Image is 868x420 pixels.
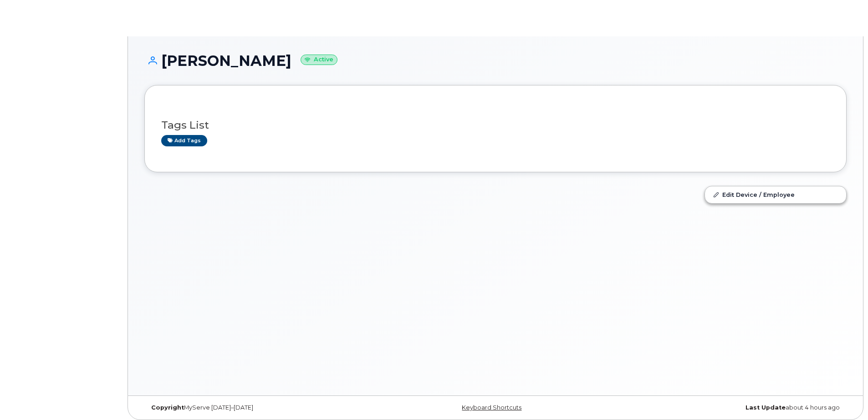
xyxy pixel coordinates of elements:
h3: Tags List [161,120,830,131]
a: Keyboard Shortcuts [462,404,521,411]
h1: [PERSON_NAME] [144,53,847,69]
a: Add tags [161,135,207,146]
div: about 4 hours ago [613,404,847,411]
div: MyServe [DATE]–[DATE] [144,404,378,411]
a: Edit Device / Employee [705,186,846,203]
strong: Last Update [745,404,786,411]
small: Active [301,55,337,65]
strong: Copyright [151,404,184,411]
